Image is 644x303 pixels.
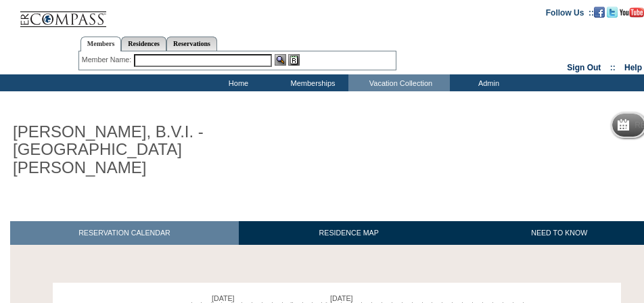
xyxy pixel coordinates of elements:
[567,63,601,72] a: Sign Out
[212,294,235,302] span: [DATE]
[288,54,300,66] img: Reservations
[348,74,450,91] td: Vacation Collection
[10,120,313,179] h1: [PERSON_NAME], B.V.I. - [GEOGRAPHIC_DATA][PERSON_NAME]
[166,37,217,51] a: Reservations
[121,37,166,51] a: Residences
[624,63,642,72] a: Help
[10,221,239,245] a: RESERVATION CALENDAR
[82,54,134,66] div: Member Name:
[546,7,594,18] td: Follow Us ::
[239,221,459,245] a: RESIDENCE MAP
[80,37,122,51] a: Members
[274,74,348,91] td: Memberships
[594,7,605,18] img: Become our fan on Facebook
[200,74,274,91] td: Home
[610,63,616,72] span: ::
[594,7,605,16] a: Become our fan on Facebook
[275,54,286,66] img: View
[607,7,618,18] img: Follow us on Twitter
[620,7,644,16] a: Subscribe to our YouTube Channel
[330,294,353,302] span: [DATE]
[620,7,644,18] img: Subscribe to our YouTube Channel
[607,7,618,16] a: Follow us on Twitter
[450,74,524,91] td: Admin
